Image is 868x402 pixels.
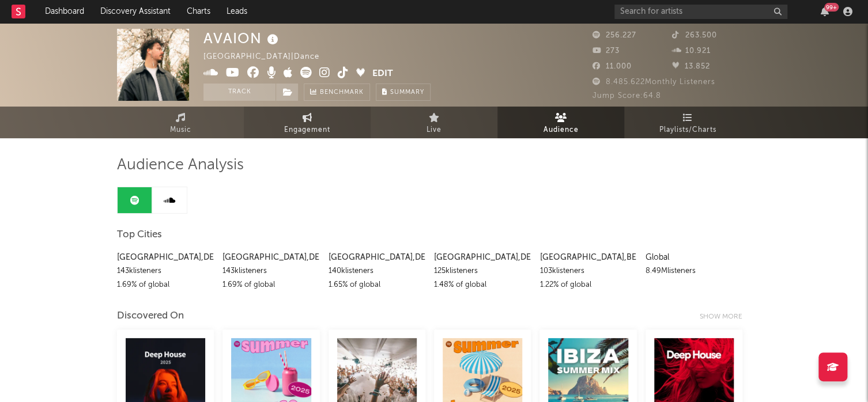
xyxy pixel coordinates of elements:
div: 103k listeners [539,264,636,278]
div: 1.69 % of global [117,278,214,292]
div: [GEOGRAPHIC_DATA] , BE [539,251,636,264]
a: Music [117,107,244,138]
button: Edit [372,67,393,81]
span: 256.227 [592,32,636,39]
div: Show more [700,310,751,324]
div: 143k listeners [222,264,319,278]
span: Audience [544,123,579,137]
span: Audience Analysis [117,158,244,172]
div: 140k listeners [329,264,425,278]
span: Live [427,123,441,137]
div: [GEOGRAPHIC_DATA] , DE [117,251,214,264]
a: Live [371,107,497,138]
div: AVAION [203,29,281,48]
span: 10.921 [672,47,711,55]
span: 273 [592,47,620,55]
span: Top Cities [117,228,162,242]
div: 1.48 % of global [434,278,531,292]
div: 1.22 % of global [539,278,636,292]
span: 11.000 [592,63,632,70]
span: Music [170,123,191,137]
div: 143k listeners [117,264,214,278]
span: 13.852 [672,63,710,70]
div: Global [646,251,742,264]
button: Summary [376,84,431,101]
a: Playlists/Charts [624,107,751,138]
div: 125k listeners [434,264,531,278]
div: [GEOGRAPHIC_DATA] | Dance [203,50,333,64]
div: 8.49M listeners [646,264,742,278]
button: Track [203,84,276,101]
div: [GEOGRAPHIC_DATA] , DE [329,251,425,264]
span: 263.500 [672,32,717,39]
div: Discovered On [117,309,184,323]
span: Summary [390,89,424,96]
div: 1.69 % of global [222,278,319,292]
button: 99+ [821,7,829,16]
div: 1.65 % of global [329,278,425,292]
div: [GEOGRAPHIC_DATA] , DE [222,251,319,264]
span: Playlists/Charts [659,123,716,137]
a: Engagement [244,107,371,138]
span: 8.485.622 Monthly Listeners [592,78,715,86]
span: Jump Score: 64.8 [592,92,661,100]
span: Benchmark [320,86,364,100]
input: Search for artists [614,5,787,19]
div: [GEOGRAPHIC_DATA] , DE [434,251,531,264]
a: Audience [497,107,624,138]
span: Engagement [284,123,330,137]
div: 99 + [824,3,839,12]
a: Benchmark [304,84,370,101]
